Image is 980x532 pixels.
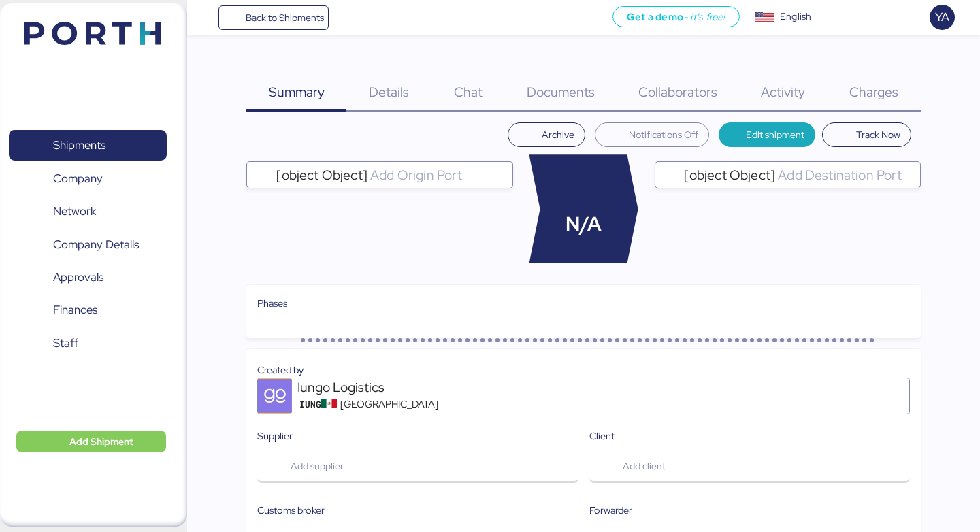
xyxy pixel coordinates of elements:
[246,10,324,26] span: Back to Shipments
[454,83,483,101] span: Chat
[527,83,595,101] span: Documents
[9,130,167,161] a: Shipments
[629,127,698,143] span: Notifications Off
[257,296,909,311] div: Phases
[53,235,139,254] span: Company Details
[623,458,666,474] span: Add client
[780,10,811,24] div: English
[53,267,103,287] span: Approvals
[69,433,133,450] span: Add Shipment
[257,363,909,378] div: Created by
[719,122,816,147] button: Edit shipment
[542,127,574,143] span: Archive
[276,169,367,181] span: [object Object]
[53,169,103,188] span: Company
[16,431,166,452] button: Add Shipment
[269,83,325,101] span: Summary
[935,8,949,26] span: YA
[746,127,804,143] span: Edit shipment
[291,458,344,474] span: Add supplier
[566,210,602,239] span: N/A
[638,83,717,101] span: Collaborators
[684,169,775,181] span: [object Object]
[775,167,914,183] input: [object Object]
[9,229,167,260] a: Company Details
[369,83,409,101] span: Details
[595,122,709,147] button: Notifications Off
[257,449,578,483] button: Add supplier
[761,83,805,101] span: Activity
[218,5,329,30] a: Back to Shipments
[367,167,506,183] input: [object Object]
[53,300,97,320] span: Finances
[195,6,218,29] button: Menu
[849,83,898,101] span: Charges
[9,163,167,194] a: Company
[53,135,105,155] span: Shipments
[9,262,167,293] a: Approvals
[9,295,167,326] a: Finances
[53,333,78,353] span: Staff
[856,127,900,143] span: Track Now
[589,449,910,483] button: Add client
[9,328,167,359] a: Staff
[9,196,167,227] a: Network
[822,122,911,147] button: Track Now
[53,201,96,221] span: Network
[297,378,461,397] div: Iungo Logistics
[340,397,438,412] span: [GEOGRAPHIC_DATA]
[508,122,585,147] button: Archive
